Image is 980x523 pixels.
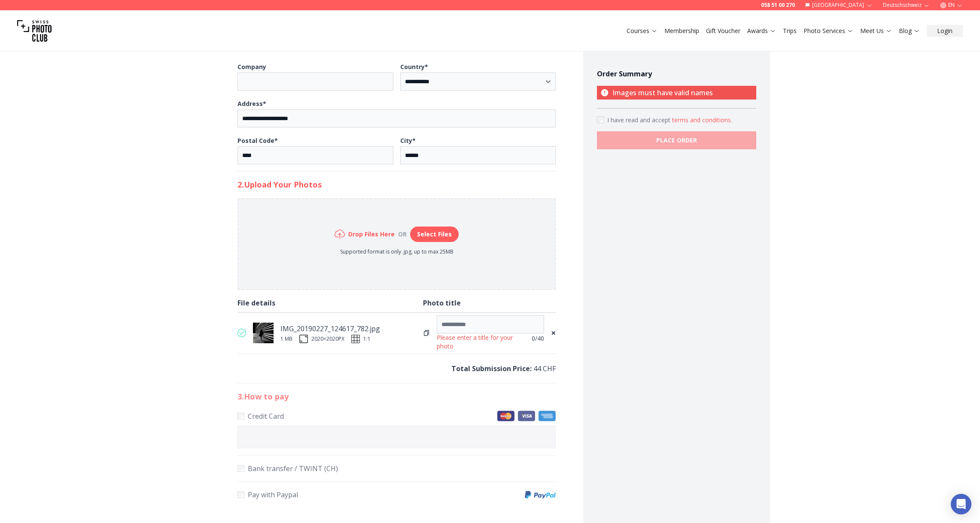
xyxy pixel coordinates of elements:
[237,363,556,375] p: 44 CHF
[656,136,697,145] b: PLACE ORDER
[237,63,266,71] b: Company
[451,364,532,373] b: Total Submission Price :
[335,248,459,255] p: Supported format is only .jpg, up to max 25MB
[423,297,556,309] div: Photo title
[280,336,292,342] div: 1 MB
[744,25,779,37] button: Awards
[761,2,795,9] a: 058 51 00 270
[400,63,428,71] b: Country *
[400,146,556,164] input: City*
[237,297,423,309] div: File details
[951,494,971,514] div: Open Intercom Messenger
[597,116,604,123] input: Accept terms
[783,27,797,35] a: Trips
[363,336,371,342] span: 1:1
[237,178,556,190] h2: 2. Upload Your Photos
[747,27,776,35] a: Awards
[395,230,410,239] div: or
[17,14,52,48] img: Swiss photo club
[237,109,556,127] input: Address*
[597,86,756,100] p: Images must have valid names
[253,323,274,343] img: thumb
[661,25,703,37] button: Membership
[703,25,744,37] button: Gift Voucher
[860,27,892,35] a: Meet Us
[400,136,416,145] b: City *
[597,131,756,149] button: PLACE ORDER
[311,336,344,342] div: 2020 × 2020 PX
[627,27,657,35] a: Courses
[895,25,923,37] button: Blog
[351,335,360,343] img: ratio
[623,25,661,37] button: Courses
[927,25,963,37] button: Login
[664,27,699,35] a: Membership
[348,230,395,239] h6: Drop Files Here
[237,73,393,91] input: Company
[803,27,853,35] a: Photo Services
[280,323,380,335] div: IMG_20190227_124617_782.jpg
[551,327,556,339] span: ×
[899,27,920,35] a: Blog
[857,25,895,37] button: Meet Us
[237,100,266,108] b: Address *
[672,116,732,124] button: Accept termsI have read and accept
[410,227,459,242] button: Select Files
[597,69,756,79] h4: Order Summary
[237,329,246,337] img: valid
[532,334,544,343] span: 0 /40
[437,333,517,351] div: Please enter a title for your photo
[779,25,800,37] button: Trips
[400,73,556,91] select: Country*
[299,335,308,343] img: size
[237,136,278,145] b: Postal Code *
[706,27,740,35] a: Gift Voucher
[237,146,393,164] input: Postal Code*
[800,25,857,37] button: Photo Services
[607,116,672,124] span: I have read and accept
